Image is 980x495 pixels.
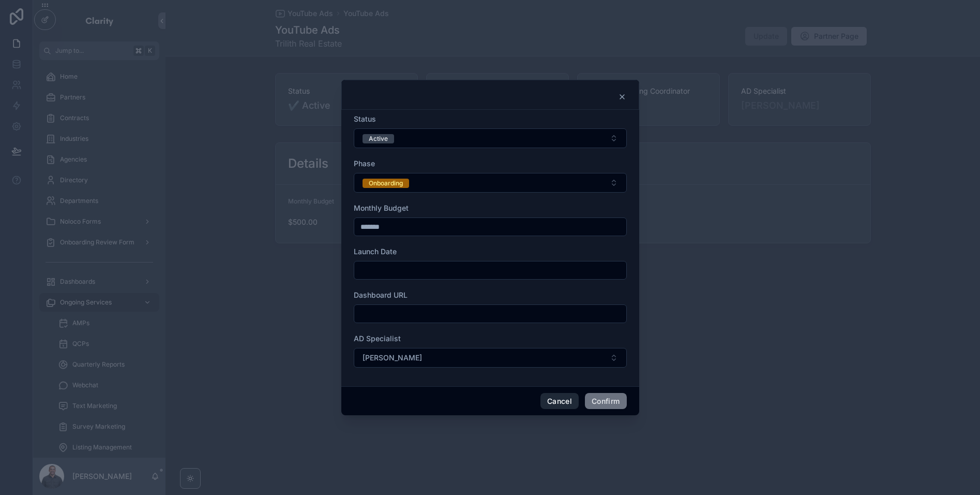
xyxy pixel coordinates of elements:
span: [PERSON_NAME] [363,353,422,363]
span: Dashboard URL [354,290,408,299]
button: Cancel [540,393,579,410]
span: AD Specialist [354,334,401,343]
span: Launch Date [354,247,397,256]
button: Select Button [354,128,627,148]
span: Monthly Budget [354,203,409,212]
span: Phase [354,159,375,168]
span: Status [354,114,376,123]
div: Active [369,134,388,143]
button: Select Button [354,348,627,368]
button: Confirm [585,393,626,410]
button: Select Button [354,173,627,193]
div: Onboarding [369,179,403,188]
